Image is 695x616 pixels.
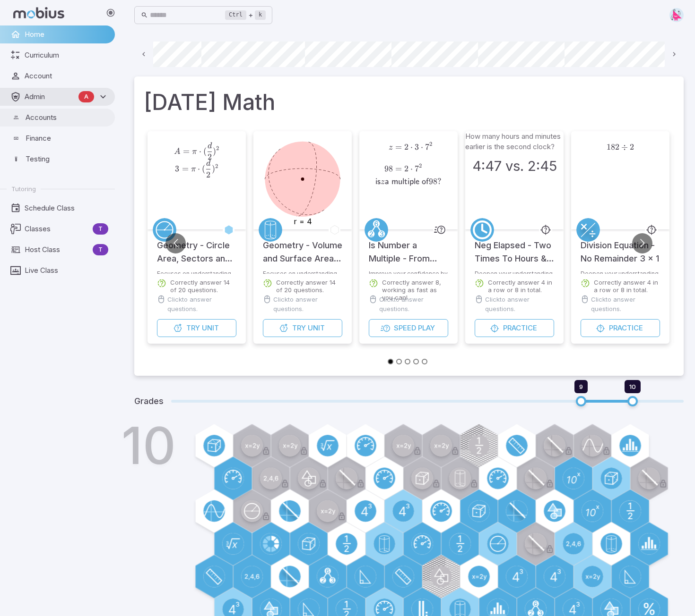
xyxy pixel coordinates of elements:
button: TryUnit [157,319,236,337]
span: T [93,224,108,234]
span: ⋅ [421,142,423,152]
span: ⋅ [198,164,200,174]
button: Go to slide 2 [396,359,402,364]
p: Correctly answer 4 in a row or 8 in total. [488,278,554,294]
button: Practice [581,319,660,337]
p: Correctly answer 8, working as fast as you can! [382,278,448,301]
span: 3 [415,142,419,152]
span: ( [203,146,207,156]
button: Go to slide 5 [422,359,427,364]
p: Improve your confidence by testing your speed on simpler questions. [369,270,448,274]
span: Try [186,323,200,333]
p: Click to answer questions. [591,295,660,313]
span: 2 [630,142,634,152]
span: 2 [429,141,432,147]
p: Click to answer questions. [167,295,236,313]
span: 2 [208,152,212,162]
span: = [395,142,402,152]
p: Click to answer questions. [273,295,342,313]
span: Speed [394,323,416,333]
span: z [389,143,392,152]
span: Admin [25,92,75,102]
span: A [78,92,94,101]
span: Try [292,323,306,333]
span: π [192,148,197,156]
p: Click to answer questions. [379,295,448,313]
h5: Is Number a Multiple - From Variable as Factors [369,229,448,265]
span: = [182,164,189,174]
h5: Geometry - Volume and Surface Area of Complex 3D Shapes - Practice [263,229,342,265]
span: Play [418,323,435,333]
p: Correctly answer 14 of 20 questions. [170,278,236,294]
button: Practice [475,319,554,337]
h1: [DATE] Math [144,86,674,118]
p: Deepen your understanding by focusing on one area. [475,270,554,274]
span: ​ [433,142,434,161]
span: Schedule Class [25,203,108,213]
kbd: k [255,10,266,20]
p: Correctly answer 4 in a row or 8 in total. [594,278,660,294]
span: π [191,165,196,173]
span: 2 [216,145,219,152]
span: 182 [607,142,619,152]
kbd: Ctrl [225,10,246,20]
h5: Grades [134,395,164,408]
p: Click to answer questions. [485,295,554,313]
h5: Neg Elapsed - Two Times To Hours & Minutes - Quarter Hours [475,229,554,265]
span: ⋅ [199,146,201,156]
span: 2 [404,142,408,152]
span: = [183,146,190,156]
img: right-triangle.svg [669,8,684,22]
span: Host Class [25,245,89,255]
span: 2 [206,170,210,180]
span: a multiple of [385,177,429,186]
span: Finance [26,133,108,143]
span: ) [213,146,216,156]
span: Tutoring [11,185,36,193]
span: d [208,142,212,150]
span: 98 [429,177,437,186]
span: A [174,148,181,156]
button: Go to slide 1 [388,359,393,364]
h5: Geometry - Circle Area, Sectors and Donuts - Intro [157,229,236,265]
button: Go to slide 4 [413,359,419,364]
span: Classes [25,224,89,234]
h3: 4:47 vs. 2:45 [472,156,557,177]
span: T [93,245,108,254]
span: Unit [308,323,325,333]
span: ​ [210,160,211,171]
button: Go to slide 3 [405,359,410,364]
p: Correctly answer 14 of 20 questions. [276,278,342,294]
span: ​ [212,142,213,154]
h1: 10 [122,420,176,471]
span: z [381,178,384,186]
button: SpeedPlay [369,319,448,337]
span: 2 [215,163,218,169]
span: is [375,177,381,186]
button: Go to previous slide [165,233,186,253]
p: How many hours and minutes earlier is the second clock? [465,131,564,152]
text: r = 4 [294,217,312,226]
a: Time [470,218,494,242]
span: d [206,160,210,168]
h5: Division Equation - No Remainder 3 x 1 [581,229,660,265]
span: Curriculum [25,50,108,60]
button: Go to next slide [632,233,652,253]
a: Geometry 3D [259,218,282,242]
p: Focuses on understanding circle area through working with sectors and donuts. [157,270,236,274]
span: ÷ [621,142,628,152]
span: ( [202,164,205,174]
span: Practice [609,323,643,333]
span: Accounts [26,112,108,123]
span: 9 [579,383,583,390]
a: Multiply/Divide [576,218,600,242]
p: Focuses on understanding how to work calculating cylinder, sphere, cone, and pyramid volumes and ... [263,270,342,274]
div: + [225,9,266,21]
span: Live Class [25,265,108,276]
span: Testing [26,154,108,164]
span: Unit [202,323,219,333]
span: ⋅ [410,142,413,152]
span: Practice [503,323,537,333]
span: Account [25,71,108,81]
span: ) [212,164,215,174]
